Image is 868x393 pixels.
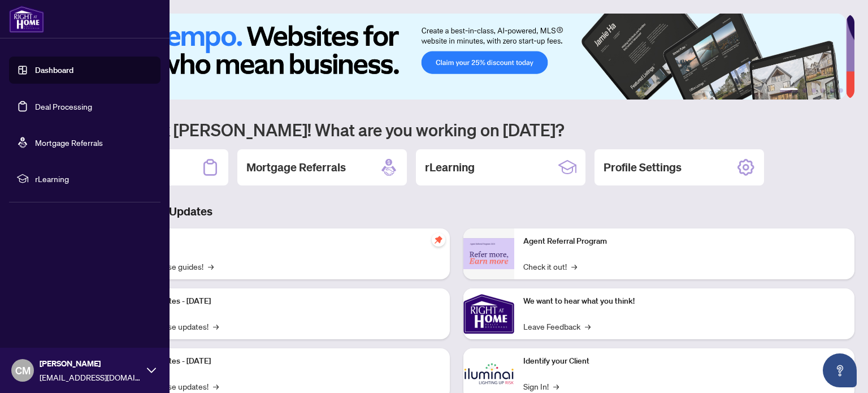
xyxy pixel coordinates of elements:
span: [PERSON_NAME] [40,357,141,370]
span: → [213,380,219,392]
p: Agent Referral Program [523,235,845,248]
h2: Mortgage Referrals [246,159,346,175]
img: We want to hear what you think! [463,288,514,339]
span: → [208,260,214,273]
span: → [585,320,591,332]
button: 5 [830,88,834,93]
a: Sign In!→ [523,380,559,392]
span: [EMAIL_ADDRESS][DOMAIN_NAME] [40,371,141,383]
button: Open asap [823,353,857,387]
img: Agent Referral Program [463,238,514,269]
span: pushpin [432,233,445,247]
h2: rLearning [425,159,475,175]
span: → [571,260,577,273]
span: → [213,320,219,332]
h2: Profile Settings [604,159,682,175]
a: Mortgage Referrals [35,137,103,148]
p: Self-Help [119,235,441,248]
button: 6 [839,88,843,93]
span: rLearning [35,172,153,185]
p: We want to hear what you think! [523,295,845,308]
span: CM [15,362,31,378]
h3: Brokerage & Industry Updates [59,204,854,219]
a: Leave Feedback→ [523,320,591,332]
a: Check it out!→ [523,260,577,273]
a: Deal Processing [35,101,92,111]
p: Identify your Client [523,355,845,368]
button: 1 [780,88,798,93]
p: Platform Updates - [DATE] [119,355,441,368]
p: Platform Updates - [DATE] [119,295,441,308]
button: 2 [802,88,807,93]
button: 3 [811,88,816,93]
button: 4 [821,88,825,93]
a: Dashboard [35,65,73,75]
span: → [553,380,559,392]
h1: Welcome back [PERSON_NAME]! What are you working on [DATE]? [59,119,854,140]
img: logo [9,6,44,33]
img: Slide 0 [59,14,846,100]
